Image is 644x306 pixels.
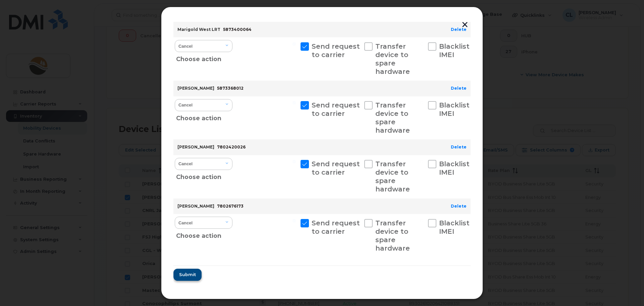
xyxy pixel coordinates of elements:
div: Choose action [176,169,233,182]
span: Send request to carrier [312,219,360,235]
span: Transfer device to spare hardware [375,42,410,76]
a: Delete [451,144,467,149]
span: Blacklist IMEI [439,42,470,59]
input: Blacklist IMEI [420,219,423,222]
span: Transfer device to spare hardware [375,219,410,252]
div: Choose action [176,228,233,241]
div: Choose action [176,51,233,64]
div: Choose action [176,111,233,123]
input: Send request to carrier [292,160,296,163]
input: Send request to carrier [292,42,296,46]
span: 5873400064 [223,27,252,32]
input: Blacklist IMEI [420,42,423,46]
input: Send request to carrier [292,219,296,222]
span: Send request to carrier [312,42,360,59]
span: 7802420026 [217,144,246,149]
input: Send request to carrier [292,101,296,104]
input: Blacklist IMEI [420,101,423,104]
span: 7802676173 [217,204,244,209]
span: Send request to carrier [312,101,360,118]
span: 5873368012 [217,86,244,91]
input: Transfer device to spare hardware [356,219,360,222]
span: Send request to carrier [312,160,360,176]
strong: [PERSON_NAME] [177,204,214,209]
a: Delete [451,86,467,91]
span: Transfer device to spare hardware [375,160,410,193]
a: Delete [451,27,467,32]
span: Blacklist IMEI [439,101,470,118]
strong: Marigold West LRT [177,27,220,32]
a: Delete [451,204,467,209]
strong: [PERSON_NAME] [177,144,214,149]
strong: [PERSON_NAME] [177,86,214,91]
input: Blacklist IMEI [420,160,423,163]
span: Transfer device to spare hardware [375,101,410,134]
input: Transfer device to spare hardware [356,42,360,46]
span: Blacklist IMEI [439,219,470,235]
input: Transfer device to spare hardware [356,160,360,163]
button: Submit [173,269,202,281]
span: Blacklist IMEI [439,160,470,176]
input: Transfer device to spare hardware [356,101,360,104]
span: Submit [179,271,196,278]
